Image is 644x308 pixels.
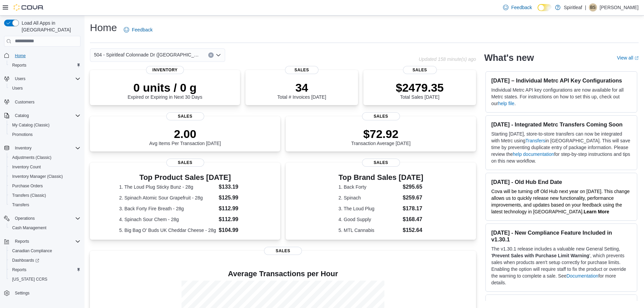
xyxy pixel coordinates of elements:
a: help documentation [513,151,554,157]
span: Canadian Compliance [9,247,80,255]
a: help file [498,101,514,106]
span: 504 - Spiritleaf Colonnade Dr ([GEOGRAPHIC_DATA]) [94,51,201,59]
button: Operations [12,214,38,222]
dt: 4. Good Supply [338,216,400,223]
button: Reports [1,237,83,246]
h3: Top Product Sales [DATE] [119,173,251,182]
p: 2.00 [149,127,221,141]
button: Promotions [7,130,83,139]
button: [US_STATE] CCRS [7,275,83,284]
p: Starting [DATE], store-to-store transfers can now be integrated with Metrc using in [GEOGRAPHIC_D... [491,131,631,164]
span: Reports [9,266,80,274]
a: Reports [9,61,29,69]
p: Spiritleaf [564,3,582,11]
span: Purchase Orders [12,183,43,189]
h3: Top Brand Sales [DATE] [338,173,423,182]
button: Open list of options [216,52,221,58]
strong: Learn More [584,209,609,214]
a: View allExternal link [617,55,639,61]
button: Clear input [208,52,214,58]
button: Transfers (Classic) [7,191,83,200]
span: My Catalog (Classic) [9,121,80,129]
span: Dashboards [12,258,39,263]
span: Inventory [12,144,80,152]
a: Cash Management [9,224,49,232]
button: Catalog [1,111,83,120]
span: Washington CCRS [9,275,80,283]
button: Canadian Compliance [7,246,83,256]
h3: [DATE] - Integrated Metrc Transfers Coming Soon [491,121,631,128]
h4: Average Transactions per Hour [95,270,471,278]
span: Customers [12,98,80,106]
span: Adjustments (Classic) [9,153,80,162]
dt: 5. MTL Cannabis [338,227,400,234]
dd: $104.99 [219,226,251,234]
span: Inventory Manager (Classic) [12,174,63,179]
button: Inventory [12,144,34,152]
a: Dashboards [9,256,42,264]
span: Users [15,76,25,81]
button: Home [1,51,83,61]
p: | [585,3,586,11]
button: Cash Management [7,223,83,233]
span: Sales [362,112,400,120]
a: Transfers [9,201,32,209]
p: Individual Metrc API key configurations are now available for all Metrc states. For instructions ... [491,87,631,107]
span: My Catalog (Classic) [12,122,50,128]
span: Home [15,53,26,58]
a: Home [12,52,28,60]
button: My Catalog (Classic) [7,120,83,130]
button: Inventory Count [7,162,83,172]
dd: $152.64 [403,226,423,234]
button: Adjustments (Classic) [7,153,83,162]
a: Transfers (Classic) [9,191,49,199]
button: Reports [12,237,32,245]
span: Inventory Count [12,164,41,170]
h2: What's new [484,52,534,63]
dt: 1. Back Forty [338,184,400,190]
a: Purchase Orders [9,182,46,190]
dt: 2. Spinach [338,194,400,201]
a: [US_STATE] CCRS [9,275,50,283]
p: The v1.30.1 release includes a valuable new General Setting, ' ', which prevents sales when produ... [491,245,631,286]
span: BS [590,3,596,11]
button: Transfers [7,200,83,210]
div: Total # Invoices [DATE] [277,81,326,100]
span: Operations [12,214,80,222]
span: Dark Mode [538,11,538,11]
span: Transfers [12,202,29,208]
span: Catalog [15,113,29,118]
a: Transfers [525,138,545,143]
button: Inventory [1,143,83,153]
dd: $178.17 [403,205,423,213]
button: Reports [7,265,83,275]
h1: Home [90,21,117,34]
svg: External link [635,56,639,60]
a: Settings [12,289,32,297]
div: Total Sales [DATE] [396,81,444,100]
dt: 1. The Loud Plug Sticky Bunz - 28g [119,184,216,190]
span: Home [12,51,80,60]
h3: [DATE] - Old Hub End Date [491,179,631,185]
a: Dashboards [7,256,83,265]
span: Users [9,84,80,92]
span: Cova will be turning off Old Hub next year on [DATE]. This change allows us to quickly release ne... [491,189,629,214]
p: $2479.35 [396,81,444,94]
dd: $133.19 [219,183,251,191]
dd: $112.99 [219,205,251,213]
p: Updated 158 minute(s) ago [419,56,476,62]
a: Adjustments (Classic) [9,153,54,162]
input: Dark Mode [538,4,552,11]
button: Users [12,75,28,83]
p: [PERSON_NAME] [600,3,639,11]
p: $72.92 [351,127,411,141]
img: Cova [14,4,44,11]
span: [US_STATE] CCRS [12,277,47,282]
strong: Prevent Sales with Purchase Limit Warning [492,253,589,258]
a: Documentation [567,273,598,279]
span: Transfers (Classic) [9,191,80,199]
span: Reports [12,237,80,245]
a: Canadian Compliance [9,247,55,255]
span: Operations [15,216,35,221]
a: Users [9,84,25,92]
